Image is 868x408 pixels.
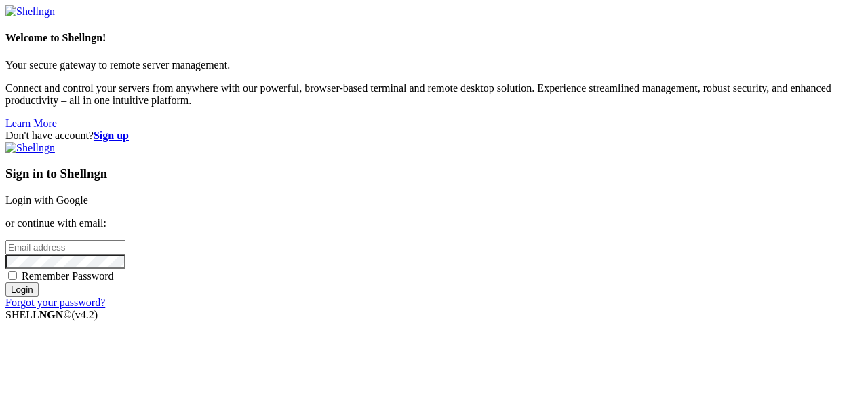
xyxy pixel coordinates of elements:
input: Email address [5,240,125,255]
div: Don't have account? [5,130,863,142]
img: Shellngn [5,142,55,154]
p: Your secure gateway to remote server management. [5,59,863,71]
b: NGN [39,309,64,320]
h4: Welcome to Shellngn! [5,32,863,44]
h3: Sign in to Shellngn [5,166,863,181]
a: Learn More [5,117,57,129]
input: Login [5,282,39,297]
input: Remember Password [8,271,17,280]
span: SHELL © [5,309,98,320]
a: Forgot your password? [5,297,105,308]
span: 4.2.0 [72,309,98,320]
a: Login with Google [5,194,88,206]
img: Shellngn [5,5,55,18]
p: or continue with email: [5,217,863,229]
p: Connect and control your servers from anywhere with our powerful, browser-based terminal and remo... [5,82,863,107]
span: Remember Password [22,270,114,282]
a: Sign up [94,130,129,141]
